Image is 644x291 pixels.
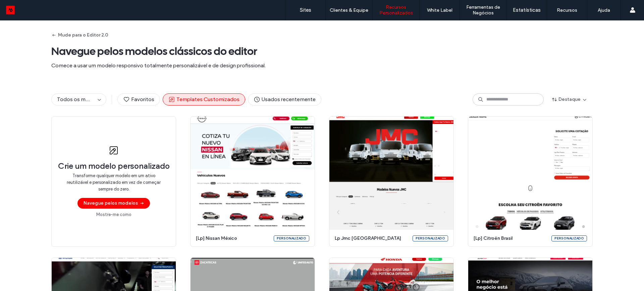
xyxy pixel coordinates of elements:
[513,7,541,13] label: Estatísticas
[65,172,162,193] span: Transforme qualquer modelo em um ativo reutilizável e personalizado em vez de começar sempre do z...
[254,96,316,103] span: Usados recentemente
[427,7,452,13] label: White Label
[196,235,270,242] span: [lp] nissan méxico
[248,93,321,105] button: Usados recentemente
[168,96,239,103] span: Templates Customizados
[123,96,154,103] span: Favoritos
[52,94,95,105] button: Todos os modelos
[58,161,170,171] span: Crie um modelo personalizado
[51,45,593,58] span: Navegue pelos modelos clássicos do editor
[57,96,102,102] span: Todos os modelos
[335,235,409,242] span: lp jmc [GEOGRAPHIC_DATA]
[373,4,419,16] label: Recursos Personalizados
[413,235,448,241] div: Personalizado
[460,4,506,16] label: Ferramentas de Negócios
[474,235,547,242] span: [lp] citroën brasil
[51,62,593,69] span: Comece a usar um modelo responsivo totalmente personalizável e de design profissional.
[274,235,309,241] div: Personalizado
[117,93,160,105] button: Favoritos
[330,7,368,13] label: Clientes & Equipe
[546,94,593,105] button: Destaque
[598,7,610,13] label: Ajuda
[300,7,311,13] label: Sites
[96,211,131,218] a: Mostre-me como
[163,93,245,105] button: Templates Customizados
[51,30,108,41] button: Mude para o Editor 2.0
[557,7,577,13] label: Recursos
[77,198,150,209] button: Navegue pelos modelos
[551,235,587,241] div: Personalizado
